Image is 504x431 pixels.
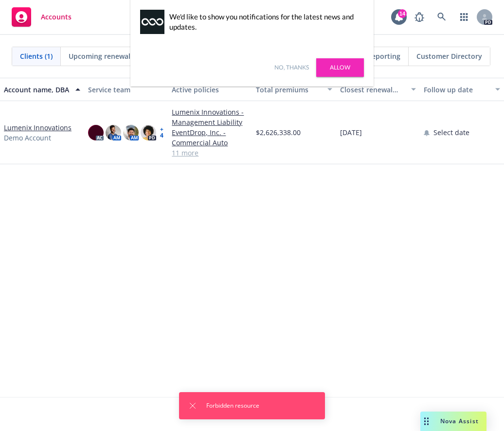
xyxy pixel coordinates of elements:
[340,85,406,95] div: Closest renewal date
[336,78,420,101] button: Closest renewal date
[274,63,309,72] a: No, thanks
[84,78,168,101] button: Service team
[88,85,164,95] div: Service team
[398,9,407,18] div: 14
[88,125,104,140] img: photo
[420,412,486,431] button: Nova Assist
[316,58,364,77] a: Allow
[20,51,53,61] span: Clients (1)
[416,51,482,61] span: Customer Directory
[187,400,198,412] button: Dismiss notification
[340,127,362,138] span: [DATE]
[172,107,248,127] a: Lumenix Innovations - Management Liability
[454,7,474,27] a: Switch app
[256,127,301,138] span: $2,626,338.00
[4,85,70,95] div: Account name, DBA
[160,127,164,138] a: + 4
[106,125,121,140] img: photo
[440,417,479,425] span: Nova Assist
[206,401,259,410] span: Forbidden resource
[4,122,72,133] a: Lumenix Innovations
[433,127,469,138] span: Select date
[172,148,248,158] a: 11 more
[168,78,252,101] button: Active policies
[410,7,429,27] a: Report a Bug
[69,51,144,61] span: Upcoming renewals (1)
[4,133,51,143] span: Demo Account
[172,127,248,148] a: EventDrop, Inc. - Commercial Auto
[252,78,336,101] button: Total premiums
[123,125,139,140] img: photo
[169,12,359,32] div: We'd like to show you notifications for the latest news and updates.
[432,7,451,27] a: Search
[367,51,400,61] span: Reporting
[424,85,489,95] div: Follow up date
[420,78,504,101] button: Follow up date
[256,85,322,95] div: Total premiums
[8,3,75,31] a: Accounts
[420,412,432,431] div: Drag to move
[172,85,248,95] div: Active policies
[41,13,72,21] span: Accounts
[141,125,156,140] img: photo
